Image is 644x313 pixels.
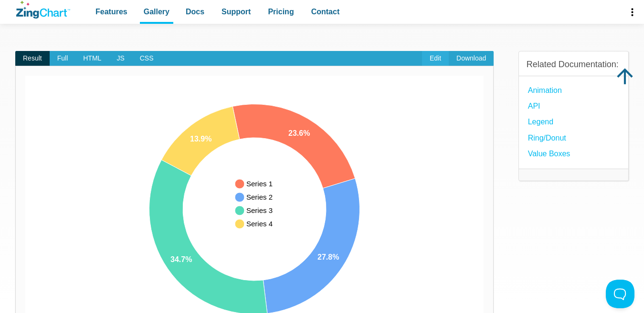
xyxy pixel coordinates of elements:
[186,5,204,18] span: Docs
[528,147,570,160] a: Value Boxes
[528,115,553,128] a: Legend
[222,5,251,18] span: Support
[528,100,540,112] a: API
[95,5,127,18] span: Features
[527,59,621,70] h3: Related Documentation:
[268,5,294,18] span: Pricing
[144,5,169,18] span: Gallery
[50,51,76,66] span: Full
[109,51,132,66] span: JS
[422,51,449,66] a: Edit
[528,84,562,97] a: Animation
[16,1,70,19] a: ZingChart Logo. Click to return to the homepage
[311,5,340,18] span: Contact
[75,51,109,66] span: HTML
[132,51,161,66] span: CSS
[606,280,634,308] iframe: Toggle Customer Support
[449,51,494,66] a: Download
[528,131,566,144] a: Ring/Donut
[15,51,50,66] span: Result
